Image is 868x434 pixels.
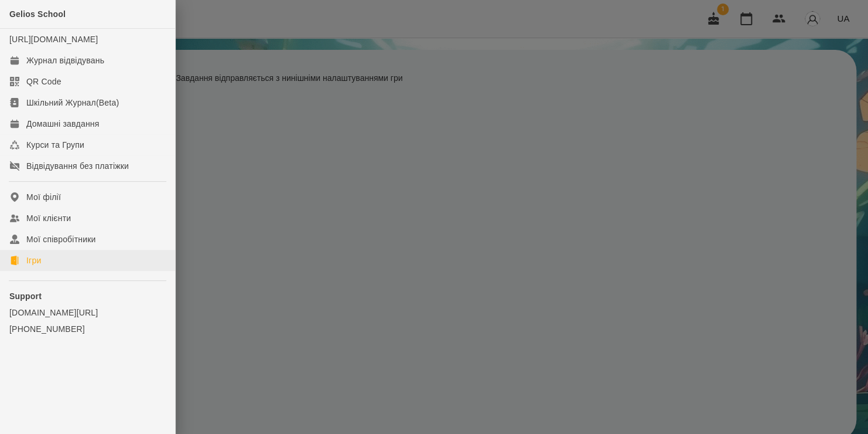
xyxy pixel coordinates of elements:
div: QR Code [26,76,61,87]
p: Support [9,290,166,302]
a: [URL][DOMAIN_NAME] [9,35,98,44]
div: Журнал відвідувань [26,55,104,66]
div: Мої клієнти [26,212,71,224]
div: Домашні завдання [26,118,99,130]
div: Мої філії [26,191,61,203]
a: [PHONE_NUMBER] [9,323,166,335]
a: [DOMAIN_NAME][URL] [9,307,166,318]
div: Ігри [26,255,41,266]
div: Курси та Групи [26,139,84,151]
div: Шкільний Журнал(Beta) [26,97,119,108]
span: Gelios School [9,9,66,19]
div: Відвідування без платіжки [26,160,129,172]
div: Мої співробітники [26,233,96,245]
